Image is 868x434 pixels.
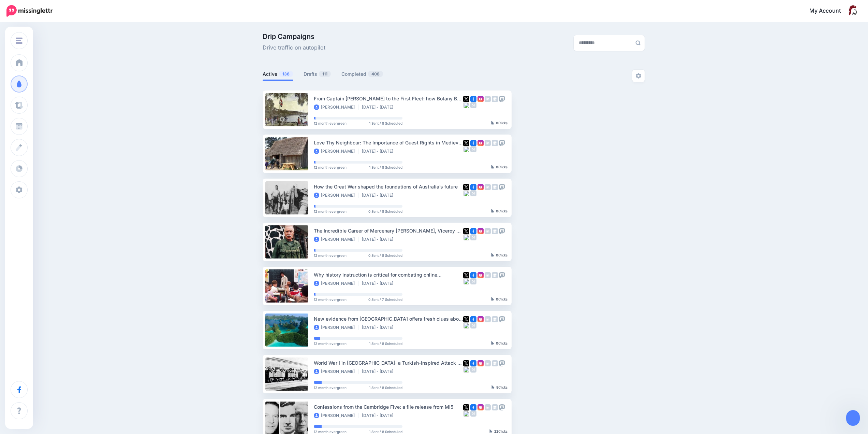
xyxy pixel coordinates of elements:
img: twitter-square.png [463,96,469,102]
span: 12 month evergreen [314,254,347,257]
a: Active136 [263,70,293,78]
img: medium-grey-square.png [470,322,476,328]
img: instagram-square.png [477,140,484,146]
img: instagram-square.png [477,404,484,410]
img: mastodon-grey-square.png [499,96,505,102]
span: 12 month evergreen [314,122,347,125]
a: Drafts111 [304,70,331,78]
img: google_business-grey-square.png [492,140,498,146]
a: Completed408 [341,70,383,78]
img: linkedin-grey-square.png [485,228,491,234]
img: twitter-square.png [463,316,469,322]
img: pointer-grey-darker.png [491,253,494,257]
img: google_business-grey-square.png [492,96,498,102]
span: 12 month evergreen [314,166,347,169]
li: [DATE] - [DATE] [362,325,397,330]
a: My Account [803,3,858,19]
span: 0 Sent / 8 Scheduled [368,210,402,213]
li: [DATE] - [DATE] [362,193,397,198]
img: bluesky-square.png [463,410,469,417]
img: medium-grey-square.png [470,146,476,152]
img: bluesky-square.png [463,234,469,240]
li: [PERSON_NAME] [314,281,358,286]
div: The Incredible Career of Mercenary [PERSON_NAME], Viceroy of the Comoros [314,227,463,235]
div: World War I in [GEOGRAPHIC_DATA]: a Turkish-Inspired Attack on Australia’s Home Soil [314,359,463,367]
div: Clicks [491,253,507,257]
img: instagram-square.png [477,184,484,190]
span: 1 Sent / 8 Scheduled [369,342,402,345]
img: menu.png [16,38,23,44]
img: bluesky-square.png [463,366,469,373]
img: linkedin-grey-square.png [485,272,491,278]
img: linkedin-grey-square.png [485,316,491,322]
span: 1 Sent / 8 Scheduled [369,122,402,125]
img: google_business-grey-square.png [492,272,498,278]
span: 0 Sent / 8 Scheduled [368,254,402,257]
li: [DATE] - [DATE] [362,369,397,374]
img: facebook-square.png [470,272,476,278]
img: facebook-square.png [470,140,476,146]
img: settings-grey.png [636,73,641,79]
img: google_business-grey-square.png [492,360,498,366]
b: 0 [496,209,498,213]
img: medium-grey-square.png [470,410,476,417]
li: [PERSON_NAME] [314,369,358,374]
b: 0 [496,253,498,257]
div: New evidence from [GEOGRAPHIC_DATA] offers fresh clues about how and when humans first moved into... [314,315,463,323]
span: 408 [368,71,383,77]
span: 0 Sent / 7 Scheduled [368,298,402,301]
img: instagram-square.png [477,96,484,102]
img: mastodon-grey-square.png [499,404,505,410]
span: Drip Campaigns [263,33,325,40]
img: linkedin-grey-square.png [485,360,491,366]
li: [PERSON_NAME] [314,193,358,198]
img: medium-grey-square.png [470,278,476,284]
img: bluesky-square.png [463,322,469,328]
li: [DATE] - [DATE] [362,413,397,418]
img: twitter-square.png [463,404,469,410]
img: instagram-square.png [477,316,484,322]
img: twitter-square.png [463,360,469,366]
div: Clicks [491,209,507,213]
li: [DATE] - [DATE] [362,149,397,154]
img: medium-grey-square.png [470,190,476,196]
img: Missinglettr [6,5,53,17]
img: linkedin-grey-square.png [485,140,491,146]
div: Clicks [489,430,507,434]
span: 12 month evergreen [314,386,347,389]
img: google_business-grey-square.png [492,404,498,410]
b: 0 [496,341,498,345]
img: instagram-square.png [477,228,484,234]
img: search-grey-6.png [635,40,641,45]
div: Clicks [491,386,507,390]
b: 0 [496,121,498,125]
img: pointer-grey-darker.png [491,121,494,125]
img: bluesky-square.png [463,146,469,152]
span: 12 month evergreen [314,430,347,433]
img: pointer-grey-darker.png [491,341,494,345]
li: [DATE] - [DATE] [362,104,397,110]
img: pointer-grey-darker.png [491,297,494,301]
img: facebook-square.png [470,184,476,190]
b: 0 [496,297,498,301]
img: linkedin-grey-square.png [485,404,491,410]
li: [PERSON_NAME] [314,325,358,330]
img: facebook-square.png [470,404,476,410]
span: 12 month evergreen [314,298,347,301]
li: [PERSON_NAME] [314,149,358,154]
li: [PERSON_NAME] [314,104,358,110]
img: medium-grey-square.png [470,366,476,373]
img: medium-grey-square.png [470,234,476,240]
img: instagram-square.png [477,272,484,278]
b: 22 [494,429,498,433]
span: 1 Sent / 8 Scheduled [369,430,402,433]
img: facebook-square.png [470,96,476,102]
img: mastodon-grey-square.png [499,316,505,322]
div: Clicks [491,297,507,302]
img: bluesky-square.png [463,190,469,196]
span: 1 Sent / 8 Scheduled [369,166,402,169]
img: instagram-square.png [477,360,484,366]
img: mastodon-grey-square.png [499,360,505,366]
div: Clicks [491,121,507,125]
div: Clicks [491,341,507,346]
